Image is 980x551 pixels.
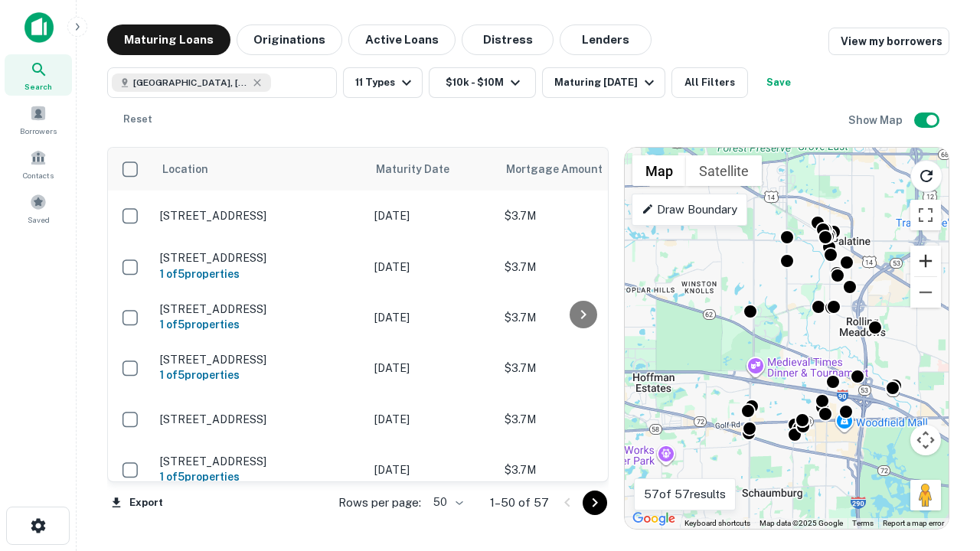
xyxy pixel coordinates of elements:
[374,309,489,326] p: [DATE]
[910,246,941,276] button: Zoom in
[505,207,658,224] p: $3.7M
[903,380,980,453] iframe: Chat Widget
[583,491,607,515] button: Go to next page
[160,209,359,223] p: [STREET_ADDRESS]
[374,259,489,275] p: [DATE]
[374,360,489,377] p: [DATE]
[848,112,905,129] h6: Show Map
[160,468,359,485] h6: 1 of 5 properties
[462,24,554,55] button: Distress
[505,360,658,377] p: $3.7M
[910,277,941,308] button: Zoom out
[497,148,665,191] th: Mortgage Amount
[490,494,549,512] p: 1–50 of 57
[374,411,489,428] p: [DATE]
[686,155,762,186] button: Show satellite imagery
[107,24,230,55] button: Maturing Loans
[632,155,686,186] button: Show street map
[684,518,750,529] button: Keyboard shortcuts
[828,28,949,55] a: View my borrowers
[162,160,208,178] span: Location
[625,148,949,529] div: 0 0
[505,411,658,428] p: $3.7M
[133,76,248,90] span: [GEOGRAPHIC_DATA], [GEOGRAPHIC_DATA]
[343,67,423,98] button: 11 Types
[237,24,342,55] button: Originations
[5,143,72,184] a: Contacts
[348,24,456,55] button: Active Loans
[910,480,941,510] button: Drag Pegman onto the map to open Street View
[642,201,737,219] p: Draw Boundary
[505,259,658,275] p: $3.7M
[160,316,359,333] h6: 1 of 5 properties
[152,148,367,191] th: Location
[107,491,167,514] button: Export
[427,491,465,514] div: 50
[560,24,652,55] button: Lenders
[5,187,72,229] a: Saved
[374,461,489,478] p: [DATE]
[505,461,658,478] p: $3.7M
[24,12,54,43] img: capitalize-icon.png
[20,125,57,137] span: Borrowers
[5,99,72,140] a: Borrowers
[160,367,359,383] h6: 1 of 5 properties
[542,67,665,98] button: Maturing [DATE]
[374,207,489,224] p: [DATE]
[376,160,469,178] span: Maturity Date
[28,214,50,226] span: Saved
[629,509,679,529] img: Google
[367,148,497,191] th: Maturity Date
[759,519,843,527] span: Map data ©2025 Google
[113,104,162,135] button: Reset
[160,455,359,468] p: [STREET_ADDRESS]
[644,485,726,504] p: 57 of 57 results
[338,494,421,512] p: Rows per page:
[629,509,679,529] a: Open this area in Google Maps (opens a new window)
[910,160,942,192] button: Reload search area
[883,519,944,527] a: Report a map error
[160,251,359,265] p: [STREET_ADDRESS]
[554,73,658,92] div: Maturing [DATE]
[160,266,359,282] h6: 1 of 5 properties
[505,309,658,326] p: $3.7M
[23,169,54,181] span: Contacts
[506,160,622,178] span: Mortgage Amount
[160,353,359,367] p: [STREET_ADDRESS]
[852,519,874,527] a: Terms (opens in new tab)
[160,412,359,426] p: [STREET_ADDRESS]
[160,302,359,316] p: [STREET_ADDRESS]
[429,67,536,98] button: $10k - $10M
[24,80,52,93] span: Search
[5,54,72,96] a: Search
[754,67,803,98] button: Save your search to get updates of matches that match your search criteria.
[910,200,941,230] button: Toggle fullscreen view
[671,67,748,98] button: All Filters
